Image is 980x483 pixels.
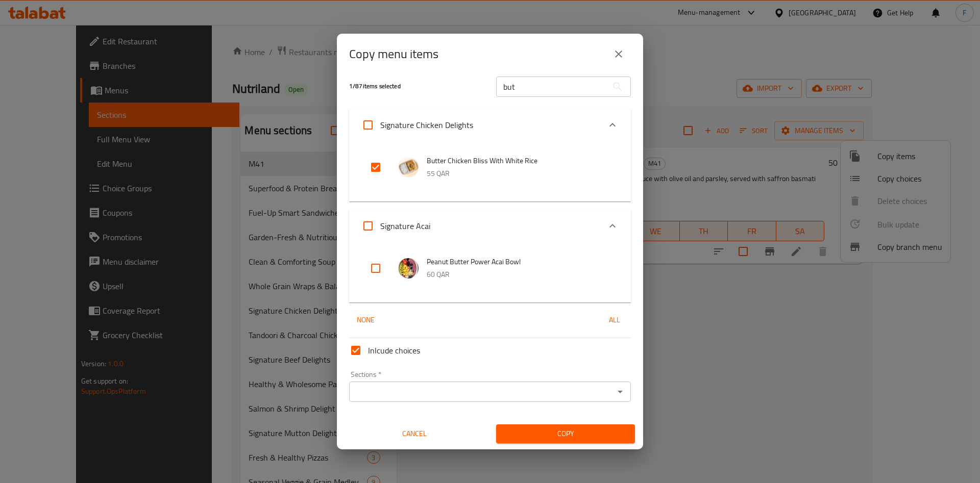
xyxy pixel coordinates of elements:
span: Cancel [349,427,480,440]
h2: Copy menu items [349,46,438,62]
span: Copy [504,427,627,440]
div: Expand [349,210,631,242]
span: All [602,314,627,326]
img: Butter Chicken Bliss With White Rice [398,157,419,177]
p: 55 QAR [427,167,610,180]
label: Acknowledge [356,214,430,238]
div: Expand [349,242,631,302]
span: Inlcude choices [368,344,420,357]
button: Cancel [345,424,484,443]
span: None [353,314,378,326]
img: Peanut Butter Power Acai Bowl [398,258,419,278]
button: Open [613,385,627,399]
button: Copy [496,424,635,443]
h5: 1 / 87 items selected [349,82,484,91]
span: Signature Acai [380,218,430,234]
label: Acknowledge [356,113,473,137]
div: Expand [349,109,631,141]
button: close [606,42,631,66]
button: None [349,311,382,329]
span: Signature Chicken Delights [380,117,473,133]
button: All [598,311,631,329]
input: Search in items [496,77,607,97]
div: Expand [349,141,631,201]
span: Peanut Butter Power Acai Bowl [427,256,610,268]
input: Select section [352,385,611,399]
p: 60 QAR [427,268,610,281]
span: Butter Chicken Bliss With White Rice [427,155,610,167]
